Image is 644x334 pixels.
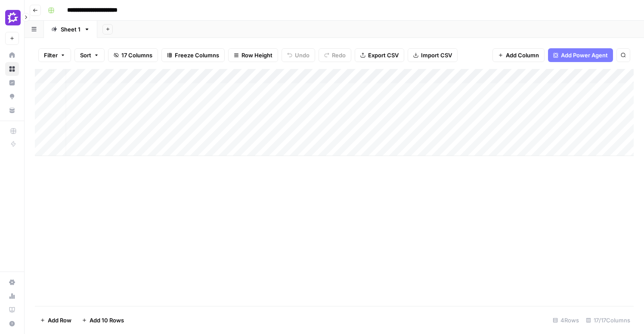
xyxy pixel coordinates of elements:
a: Home [5,48,19,62]
button: Export CSV [355,48,404,62]
span: Import CSV [421,51,452,59]
span: Freeze Columns [175,51,219,59]
button: Help + Support [5,317,19,331]
button: Row Height [228,48,278,62]
span: 17 Columns [121,51,152,59]
span: Redo [332,51,346,59]
a: Settings [5,275,19,289]
a: Insights [5,76,19,90]
span: Export CSV [368,51,399,59]
button: Add 10 Rows [77,313,129,327]
span: Filter [44,51,58,59]
div: 17/17 Columns [582,313,634,327]
a: Sheet 1 [44,21,97,38]
span: Add Column [506,51,539,59]
button: Undo [282,48,315,62]
a: Learning Hub [5,303,19,317]
button: Add Power Agent [548,48,613,62]
span: Add 10 Rows [90,316,124,325]
span: Row Height [241,51,272,59]
a: Opportunities [5,90,19,103]
button: Workspace: Gong [5,7,19,28]
div: 4 Rows [549,313,582,327]
button: 17 Columns [108,48,158,62]
div: Sheet 1 [61,25,80,34]
span: Add Row [48,316,71,325]
span: Sort [80,51,91,59]
button: Sort [74,48,105,62]
button: Add Column [492,48,545,62]
img: Gong Logo [5,10,21,25]
button: Freeze Columns [161,48,225,62]
button: Filter [38,48,71,62]
span: Add Power Agent [561,51,608,59]
a: Your Data [5,103,19,117]
a: Usage [5,289,19,303]
a: Browse [5,62,19,76]
button: Add Row [35,313,77,327]
button: Redo [319,48,351,62]
span: Undo [295,51,310,59]
button: Import CSV [408,48,458,62]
